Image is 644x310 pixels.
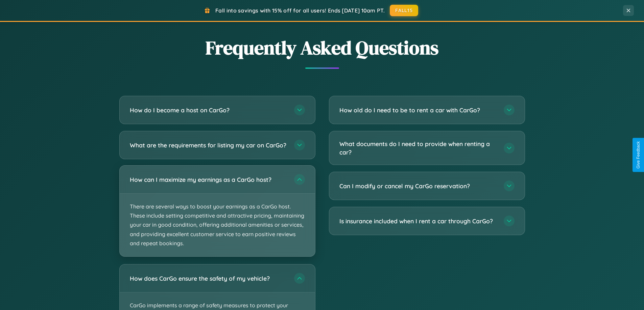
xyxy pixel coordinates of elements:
h2: Frequently Asked Questions [119,35,525,61]
h3: How old do I need to be to rent a car with CarGo? [339,106,497,114]
h3: Can I modify or cancel my CarGo reservation? [339,182,497,190]
button: FALL15 [390,5,418,16]
p: There are several ways to boost your earnings as a CarGo host. These include setting competitive ... [120,194,315,256]
h3: How does CarGo ensure the safety of my vehicle? [130,274,287,283]
h3: How can I maximize my earnings as a CarGo host? [130,175,287,184]
h3: How do I become a host on CarGo? [130,106,287,114]
span: Fall into savings with 15% off for all users! Ends [DATE] 10am PT. [215,7,385,14]
h3: Is insurance included when I rent a car through CarGo? [339,217,497,225]
h3: What are the requirements for listing my car on CarGo? [130,141,287,149]
div: Give Feedback [636,141,641,169]
h3: What documents do I need to provide when renting a car? [339,140,497,156]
